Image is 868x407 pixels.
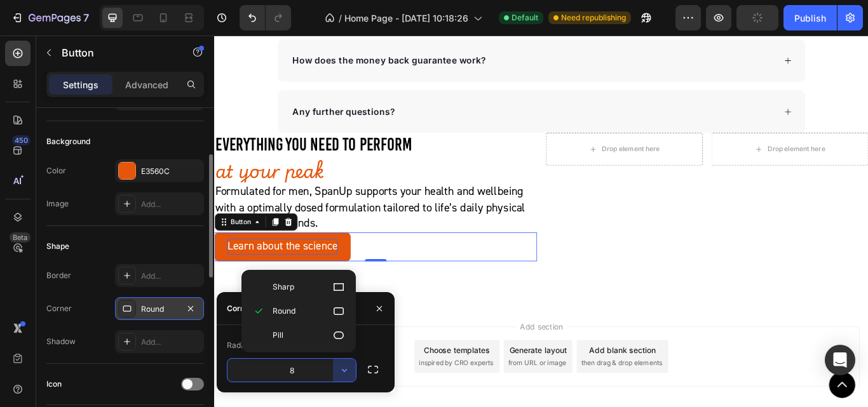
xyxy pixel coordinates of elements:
p: 7 [83,10,89,25]
div: Open Intercom Messenger [825,345,855,375]
div: Add... [141,199,201,210]
input: Auto [227,359,356,382]
span: Need republishing [561,12,626,23]
div: Drop element here [645,128,712,138]
div: Color [46,165,66,177]
div: Beta [10,232,31,243]
div: Add blank section [437,361,515,374]
span: then drag & drop elements [428,377,522,388]
div: Image [46,198,69,210]
div: Add... [141,270,201,282]
div: Shape [46,241,69,252]
div: Corner [227,303,252,314]
p: Settings [63,78,98,91]
div: Round [141,304,178,315]
div: Drop element here [452,128,519,138]
span: inspired by CRO experts [238,377,325,388]
iframe: Design area [214,36,868,407]
span: / [339,11,342,25]
div: Undo/Redo [240,5,291,30]
span: Sharp [273,281,294,293]
button: 7 [5,5,95,30]
div: Choose templates [245,361,322,374]
div: Publish [794,11,826,25]
div: Background [46,136,90,147]
div: Shadow [46,336,76,347]
span: Home Page - [DATE] 10:18:26 [344,11,468,25]
div: Generate layout [344,361,411,374]
p: Advanced [125,78,168,91]
div: E3560C [141,166,201,177]
span: Add section [351,333,412,346]
div: Border [46,270,71,281]
div: Radius [227,340,251,351]
span: from URL or image [342,377,410,388]
div: Corner [46,303,72,314]
div: 450 [12,135,31,145]
button: Publish [783,5,837,30]
div: Icon [46,378,62,390]
span: Round [273,305,295,317]
span: Pill [273,330,283,341]
span: Default [512,12,538,23]
p: Button [62,45,170,60]
div: Add... [141,337,201,348]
